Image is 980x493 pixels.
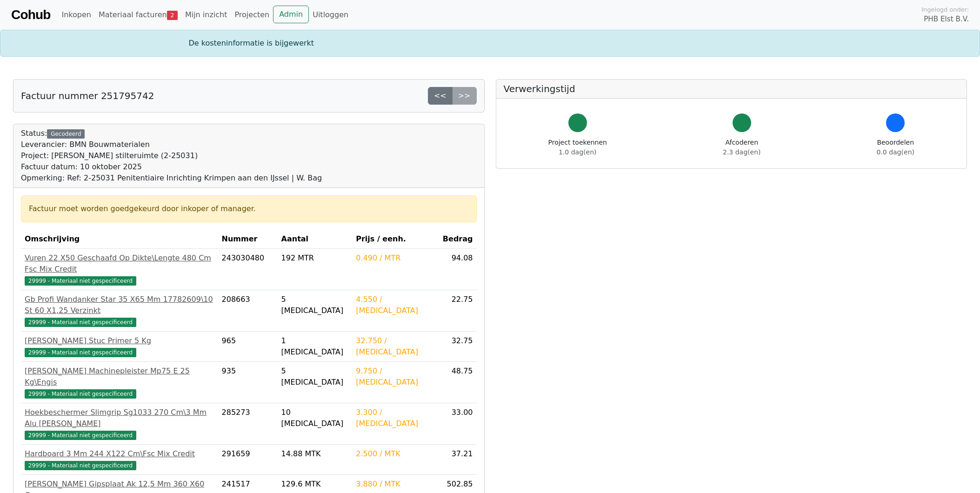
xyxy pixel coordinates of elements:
h5: Verwerkingstijd [504,83,960,94]
div: 5 [MEDICAL_DATA] [281,366,349,388]
span: 29999 - Materiaal niet gespecificeerd [25,276,136,286]
a: Mijn inzicht [181,6,231,24]
a: [PERSON_NAME] Machinepleister Mp75 E 25 Kg\Engis29999 - Materiaal niet gespecificeerd [25,366,214,399]
h5: Factuur nummer 251795742 [21,90,154,101]
td: 94.08 [438,249,476,290]
div: Gecodeerd [47,129,85,139]
a: [PERSON_NAME] Stuc Primer 5 Kg29999 - Materiaal niet gespecificeerd [25,335,214,358]
div: 32.750 / [MEDICAL_DATA] [356,335,434,358]
div: 192 MTR [281,253,349,264]
a: Uitloggen [309,6,352,24]
td: 291659 [218,445,278,475]
span: 29999 - Materiaal niet gespecificeerd [25,431,136,440]
td: 33.00 [438,403,476,445]
td: 32.75 [438,332,476,362]
div: Project: [PERSON_NAME] stilteruimte (2-25031) [21,150,322,161]
a: << [428,87,453,105]
div: 10 [MEDICAL_DATA] [281,407,349,429]
div: [PERSON_NAME] Stuc Primer 5 Kg [25,335,214,346]
a: Vuren 22 X50 Geschaafd Op Dikte\Lengte 480 Cm Fsc Mix Credit29999 - Materiaal niet gespecificeerd [25,253,214,286]
div: Factuur moet worden goedgekeurd door inkoper of manager. [29,203,469,214]
div: [PERSON_NAME] Machinepleister Mp75 E 25 Kg\Engis [25,366,214,388]
div: Afcoderen [723,138,760,157]
span: 2.3 dag(en) [723,148,760,156]
span: Ingelogd onder: [921,5,969,14]
div: 3.300 / [MEDICAL_DATA] [356,407,434,429]
a: Gb Profi Wandanker Star 35 X65 Mm 17782609\10 St 60 X1,25 Verzinkt29999 - Materiaal niet gespecif... [25,294,214,327]
div: Gb Profi Wandanker Star 35 X65 Mm 17782609\10 St 60 X1,25 Verzinkt [25,294,214,316]
div: 2.500 / MTK [356,448,434,460]
td: 37.21 [438,445,476,475]
div: 129.6 MTK [281,479,349,490]
td: 48.75 [438,362,476,403]
span: 29999 - Materiaal niet gespecificeerd [25,318,136,327]
span: 1.0 dag(en) [559,148,596,156]
th: Prijs / eenh. [352,230,438,249]
td: 22.75 [438,290,476,332]
th: Omschrijving [21,230,218,249]
div: 0.490 / MTR [356,253,434,264]
div: 9.750 / [MEDICAL_DATA] [356,366,434,388]
td: 208663 [218,290,278,332]
span: 2 [167,11,178,20]
td: 285273 [218,403,278,445]
a: Projecten [231,6,273,24]
div: 14.88 MTK [281,448,349,460]
div: Vuren 22 X50 Geschaafd Op Dikte\Lengte 480 Cm Fsc Mix Credit [25,253,214,275]
div: Opmerking: Ref: 2-25031 Penitentiaire Inrichting Krimpen aan den IJssel | W. Bag [21,173,322,184]
span: 29999 - Materiaal niet gespecificeerd [25,348,136,357]
span: 0.0 dag(en) [877,148,914,156]
a: Hoekbeschermer Slimgrip Sg1033 270 Cm\3 Mm Alu [PERSON_NAME]29999 - Materiaal niet gespecificeerd [25,407,214,440]
a: Inkopen [58,6,94,24]
div: 3.880 / MTK [356,479,434,490]
span: 29999 - Materiaal niet gespecificeerd [25,389,136,399]
a: Admin [273,6,309,23]
div: Beoordelen [877,138,914,157]
div: 5 [MEDICAL_DATA] [281,294,349,316]
a: Hardboard 3 Mm 244 X122 Cm\Fsc Mix Credit29999 - Materiaal niet gespecificeerd [25,448,214,471]
td: 935 [218,362,278,403]
div: Hoekbeschermer Slimgrip Sg1033 270 Cm\3 Mm Alu [PERSON_NAME] [25,407,214,429]
div: 4.550 / [MEDICAL_DATA] [356,294,434,316]
th: Aantal [278,230,353,249]
span: 29999 - Materiaal niet gespecificeerd [25,461,136,470]
a: Materiaal facturen2 [95,6,181,24]
td: 965 [218,332,278,362]
div: Hardboard 3 Mm 244 X122 Cm\Fsc Mix Credit [25,448,214,460]
div: 1 [MEDICAL_DATA] [281,335,349,358]
div: Leverancier: BMN Bouwmaterialen [21,139,322,150]
div: Status: [21,128,322,184]
a: Cohub [11,4,50,26]
td: 243030480 [218,249,278,290]
span: PHB Elst B.V. [924,14,969,25]
th: Nummer [218,230,278,249]
th: Bedrag [438,230,476,249]
div: Project toekennen [548,138,607,157]
div: Factuur datum: 10 oktober 2025 [21,161,322,173]
div: De kosteninformatie is bijgewerkt [183,38,797,49]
